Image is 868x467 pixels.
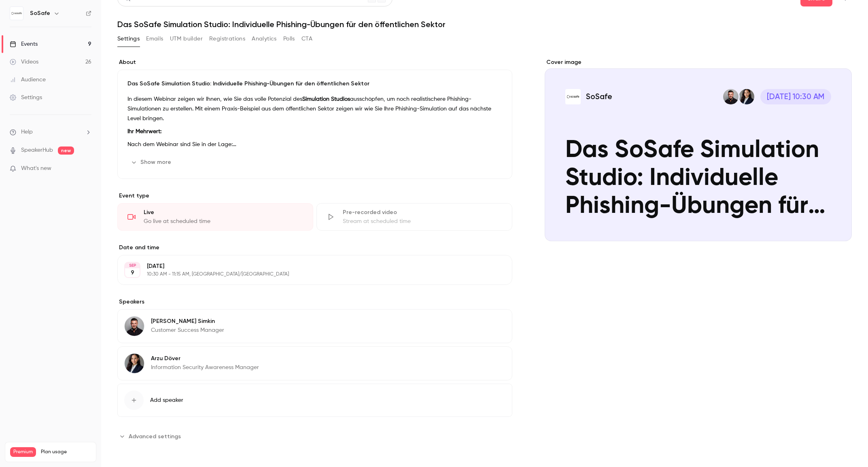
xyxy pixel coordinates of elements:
span: Help [21,128,33,136]
button: Show more [127,156,176,169]
span: What's new [21,164,51,173]
div: Audience [10,76,46,84]
span: Add speaker [150,396,183,404]
h6: SoSafe [30,9,50,17]
img: SoSafe [10,7,23,20]
label: Cover image [545,58,852,66]
label: About [117,58,512,66]
p: 10:30 AM - 11:15 AM, [GEOGRAPHIC_DATA]/[GEOGRAPHIC_DATA] [147,271,469,278]
div: Go live at scheduled time [144,217,303,225]
p: [PERSON_NAME] Simkin [151,317,224,325]
div: Events [10,40,38,48]
button: UTM builder [170,32,203,45]
iframe: Noticeable Trigger [82,165,91,172]
div: Videos [10,58,38,66]
p: Event type [117,192,512,200]
strong: Ihr Mehrwert: [127,129,161,134]
div: LiveGo live at scheduled time [117,203,313,231]
button: Analytics [252,32,277,45]
button: CTA [301,32,312,45]
button: Add speaker [117,384,512,417]
li: help-dropdown-opener [10,128,91,136]
div: Settings [10,93,42,102]
label: Date and time [117,244,512,252]
div: Gabriel Simkin[PERSON_NAME] SimkinCustomer Success Manager [117,309,512,343]
strong: Simulation Studios [302,96,350,102]
div: Arzu DöverArzu DöverInformation Security Awareness Manager [117,346,512,380]
p: Customer Success Manager [151,326,224,334]
p: 9 [131,269,134,277]
p: In diesem Webinar zeigen wir Ihnen, wie Sie das volle Potenzial des ausschöpfen, um noch realisti... [127,94,502,123]
button: Advanced settings [117,430,186,443]
button: Polls [283,32,295,45]
span: Plan usage [41,449,91,455]
span: Advanced settings [129,432,181,441]
section: Cover image [545,58,852,241]
p: Information Security Awareness Manager [151,363,259,371]
img: Arzu Döver [125,354,144,373]
button: Registrations [209,32,245,45]
p: Das SoSafe Simulation Studio: Individuelle Phishing-Übungen für den öffentlichen Sektor [127,80,502,88]
div: Pre-recorded videoStream at scheduled time [316,203,512,231]
div: SEP [125,263,140,268]
label: Speakers [117,298,512,306]
button: Emails [146,32,163,45]
div: Pre-recorded video [343,208,502,217]
p: Arzu Döver [151,354,259,363]
p: [DATE] [147,262,469,270]
a: SpeakerHub [21,146,53,155]
div: Live [144,208,303,217]
h1: Das SoSafe Simulation Studio: Individuelle Phishing-Übungen für den öffentlichen Sektor [117,19,852,29]
div: Stream at scheduled time [343,217,502,225]
button: Settings [117,32,140,45]
span: new [58,146,74,155]
span: Premium [10,447,36,457]
p: Nach dem Webinar sind Sie in der Lage: [127,140,502,149]
img: Gabriel Simkin [125,316,144,336]
section: Advanced settings [117,430,512,443]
